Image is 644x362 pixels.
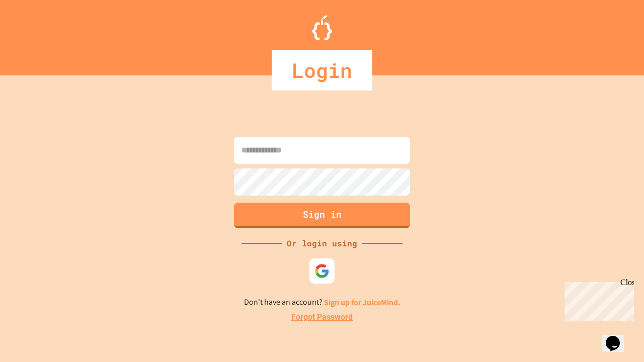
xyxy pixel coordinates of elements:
img: google-icon.svg [314,263,330,279]
div: Login [272,50,372,90]
a: Sign up for JuiceMind. [324,297,400,308]
div: Chat with us now!Close [4,4,69,64]
button: Sign in [234,203,410,228]
a: Forgot Password [291,311,353,323]
img: Logo.svg [312,15,332,40]
div: Or login using [282,237,362,249]
iframe: chat widget [602,322,634,352]
iframe: chat widget [560,278,634,321]
p: Don't have an account? [244,296,400,309]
